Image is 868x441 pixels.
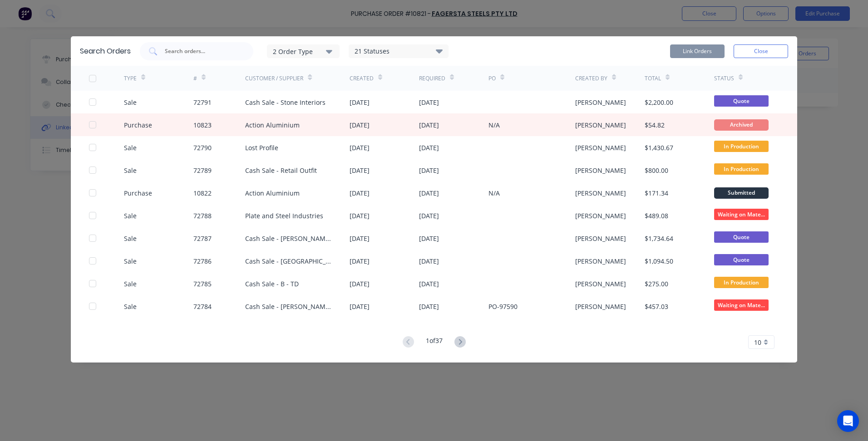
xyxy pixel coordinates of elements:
div: $1,734.64 [645,234,673,243]
div: Action Aluminium [245,120,300,130]
div: Sale [124,256,137,266]
span: Quote [714,95,769,107]
div: Sale [124,166,137,175]
span: 10 [754,338,761,347]
div: $1,430.67 [645,143,673,152]
div: [DATE] [419,279,439,289]
div: [DATE] [350,143,370,152]
span: Quote [714,254,769,265]
div: [PERSON_NAME] [575,302,626,311]
div: [DATE] [350,256,370,266]
div: Sale [124,211,137,220]
div: [PERSON_NAME] [575,143,626,152]
div: [DATE] [419,166,439,175]
div: Search Orders [80,46,131,57]
div: [DATE] [350,188,370,198]
div: 72791 [193,98,212,107]
div: Cash Sale - [PERSON_NAME] [245,234,331,243]
span: In Production [714,277,769,288]
div: $489.08 [645,211,668,220]
div: [DATE] [419,302,439,311]
div: [DATE] [419,211,439,220]
div: [PERSON_NAME] [575,211,626,220]
span: In Production [714,163,769,175]
div: 2 Order Type [273,46,334,56]
div: 72788 [193,211,212,220]
div: $457.03 [645,302,668,311]
div: Total [645,74,661,83]
div: Sale [124,143,137,152]
div: [DATE] [350,120,370,130]
div: Submitted [714,187,769,199]
div: Status [714,74,734,83]
div: $2,200.00 [645,98,673,107]
div: N/A [488,120,500,130]
div: $275.00 [645,279,668,289]
div: PO-97590 [488,302,518,311]
div: 72789 [193,166,212,175]
div: N/A [488,188,500,198]
div: [PERSON_NAME] [575,234,626,243]
div: Sale [124,279,137,289]
div: [PERSON_NAME] [575,98,626,107]
div: Cash Sale - [PERSON_NAME] Engineering [245,302,331,311]
div: 21 Statuses [349,46,448,56]
div: Purchase [124,188,152,198]
div: Customer / Supplier [245,74,303,83]
div: Cash Sale - Stone Interiors [245,98,325,107]
input: Search orders... [164,47,239,56]
div: 72785 [193,279,212,289]
span: Quote [714,231,769,243]
div: # [193,74,197,83]
button: Link Orders [670,44,725,58]
div: Sale [124,98,137,107]
div: $54.82 [645,120,665,130]
div: 1 of 37 [426,336,443,349]
div: [PERSON_NAME] [575,188,626,198]
div: Cash Sale - Retail Outfit [245,166,317,175]
div: [DATE] [350,98,370,107]
div: 72790 [193,143,212,152]
div: Open Intercom Messenger [837,410,859,432]
div: [DATE] [419,234,439,243]
div: [DATE] [350,166,370,175]
div: $1,094.50 [645,256,673,266]
div: PO [488,74,496,83]
div: [DATE] [350,211,370,220]
div: [DATE] [419,256,439,266]
div: Purchase [124,120,152,130]
div: Archived [714,119,769,131]
div: Cash Sale - B - TD [245,279,299,289]
span: In Production [714,141,769,152]
div: [DATE] [350,234,370,243]
div: Created [350,74,374,83]
div: Action Aluminium [245,188,300,198]
div: 72786 [193,256,212,266]
div: 10822 [193,188,212,198]
div: Created By [575,74,607,83]
div: 72787 [193,234,212,243]
div: Cash Sale - [GEOGRAPHIC_DATA] [245,256,331,266]
div: Plate and Steel Industries [245,211,323,220]
div: $171.34 [645,188,668,198]
div: [DATE] [350,302,370,311]
div: Sale [124,302,137,311]
div: [DATE] [419,98,439,107]
div: [DATE] [419,143,439,152]
div: [DATE] [419,188,439,198]
div: $800.00 [645,166,668,175]
div: [PERSON_NAME] [575,256,626,266]
span: Waiting on Mate... [714,299,769,311]
div: TYPE [124,74,137,83]
div: 10823 [193,120,212,130]
div: Required [419,74,445,83]
div: 72784 [193,302,212,311]
div: [PERSON_NAME] [575,120,626,130]
button: 2 Order Type [267,44,340,58]
div: [DATE] [419,120,439,130]
span: Waiting on Mate... [714,209,769,220]
div: [PERSON_NAME] [575,279,626,289]
div: [PERSON_NAME] [575,166,626,175]
div: Sale [124,234,137,243]
div: Lost Profile [245,143,278,152]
